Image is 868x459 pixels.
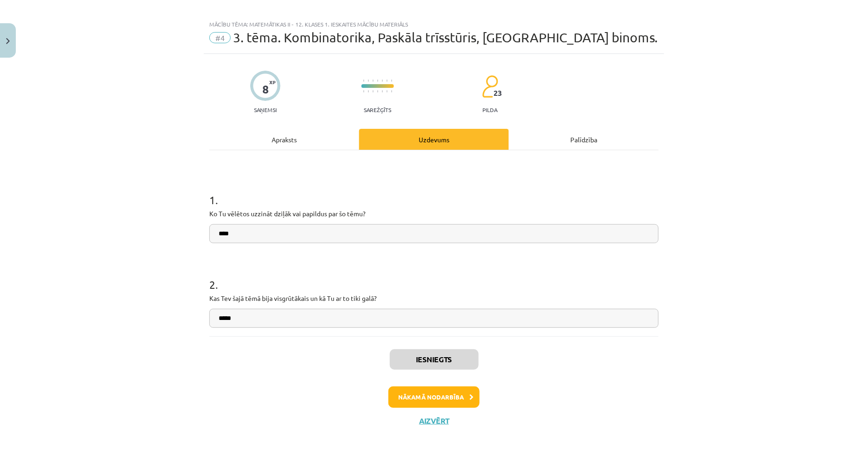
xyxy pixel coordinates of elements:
img: students-c634bb4e5e11cddfef0936a35e636f08e4e9abd3cc4e673bd6f9a4125e45ecb1.svg [482,75,498,98]
p: Kas Tev šajā tēmā bija visgrūtākais un kā Tu ar to tiki galā? [209,293,659,303]
span: 3. tēma. Kombinatorika, Paskāla trīsstūris, [GEOGRAPHIC_DATA] binoms. [233,30,658,45]
p: Saņemsi [250,106,280,113]
h1: 1 . [209,177,659,206]
img: icon-short-line-57e1e144782c952c97e751825c79c345078a6d821885a25fce030b3d8c18986b.svg [377,80,378,82]
img: icon-short-line-57e1e144782c952c97e751825c79c345078a6d821885a25fce030b3d8c18986b.svg [387,90,387,93]
img: icon-short-line-57e1e144782c952c97e751825c79c345078a6d821885a25fce030b3d8c18986b.svg [363,90,364,93]
img: icon-close-lesson-0947bae3869378f0d4975bcd49f059093ad1ed9edebbc8119c70593378902aed.svg [6,38,10,44]
img: icon-short-line-57e1e144782c952c97e751825c79c345078a6d821885a25fce030b3d8c18986b.svg [368,90,369,93]
img: icon-short-line-57e1e144782c952c97e751825c79c345078a6d821885a25fce030b3d8c18986b.svg [368,80,369,82]
span: 23 [494,89,502,97]
img: icon-short-line-57e1e144782c952c97e751825c79c345078a6d821885a25fce030b3d8c18986b.svg [363,80,364,82]
div: 8 [262,83,269,96]
img: icon-short-line-57e1e144782c952c97e751825c79c345078a6d821885a25fce030b3d8c18986b.svg [391,90,392,93]
img: icon-short-line-57e1e144782c952c97e751825c79c345078a6d821885a25fce030b3d8c18986b.svg [382,90,383,93]
img: icon-short-line-57e1e144782c952c97e751825c79c345078a6d821885a25fce030b3d8c18986b.svg [391,80,392,82]
p: Sarežģīts [364,106,392,113]
button: Aizvērt [416,416,452,426]
p: pilda [483,106,498,113]
h1: 2 . [209,262,659,291]
div: Mācību tēma: Matemātikas ii - 12. klases 1. ieskaites mācību materiāls [209,21,659,27]
p: Ko Tu vēlētos uzzināt dziļāk vai papildus par šo tēmu? [209,209,659,219]
button: Iesniegts [390,349,479,370]
div: Uzdevums [359,129,509,150]
span: #4 [209,32,231,43]
img: icon-short-line-57e1e144782c952c97e751825c79c345078a6d821885a25fce030b3d8c18986b.svg [377,90,378,93]
span: XP [269,80,275,85]
button: Nākamā nodarbība [388,386,480,408]
div: Palīdzība [509,129,659,150]
img: icon-short-line-57e1e144782c952c97e751825c79c345078a6d821885a25fce030b3d8c18986b.svg [387,80,387,82]
img: icon-short-line-57e1e144782c952c97e751825c79c345078a6d821885a25fce030b3d8c18986b.svg [382,80,383,82]
div: Apraksts [209,129,359,150]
